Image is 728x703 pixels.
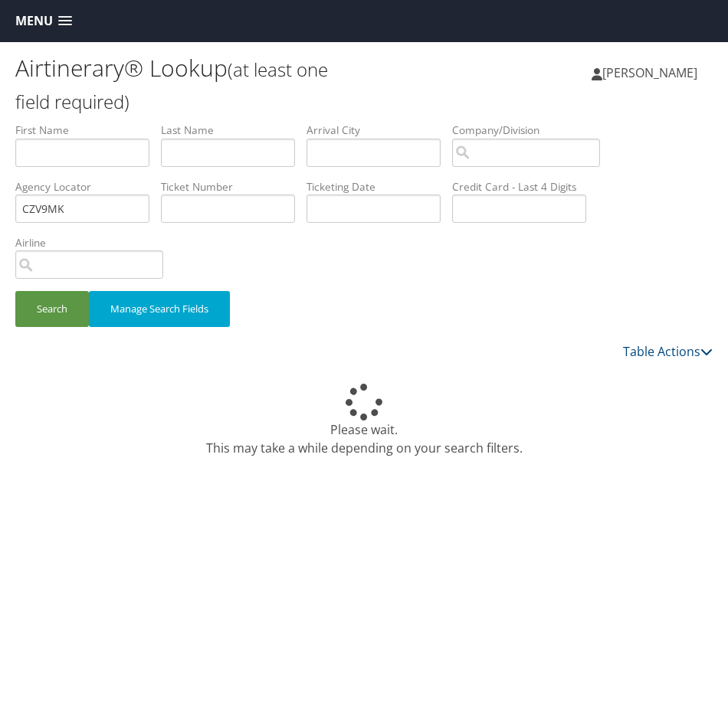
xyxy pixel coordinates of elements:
[15,123,161,138] label: First Name
[623,343,713,360] a: Table Actions
[161,123,307,138] label: Last Name
[161,179,307,195] label: Ticket Number
[592,50,713,96] a: [PERSON_NAME]
[8,8,80,34] a: Menu
[452,179,598,195] label: Credit Card - Last 4 Digits
[15,52,364,116] h1: Airtinerary® Lookup
[89,291,230,327] button: Manage Search Fields
[15,384,713,457] div: Please wait. This may take a while depending on your search filters.
[452,123,612,138] label: Company/Division
[307,123,452,138] label: Arrival City
[602,64,697,81] span: [PERSON_NAME]
[15,14,53,28] span: Menu
[15,291,89,327] button: Search
[307,179,452,195] label: Ticketing Date
[15,179,161,195] label: Agency Locator
[15,235,175,250] label: Airline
